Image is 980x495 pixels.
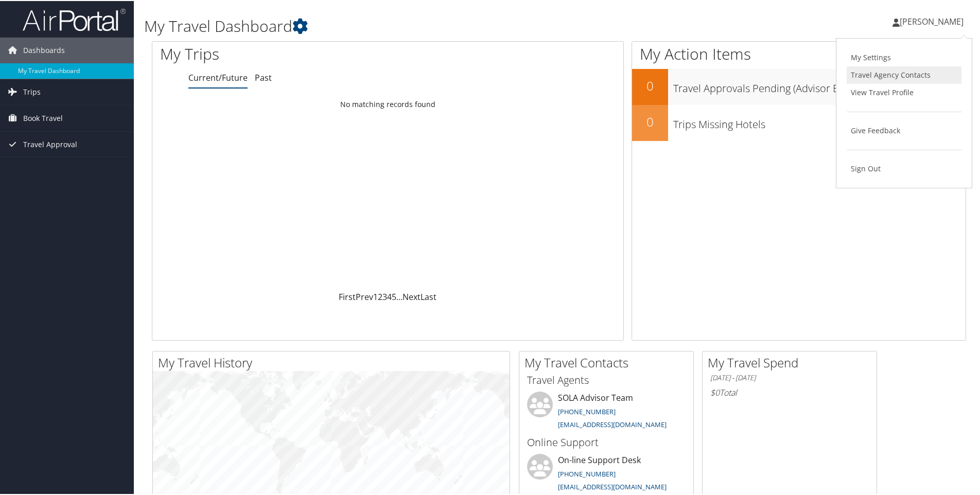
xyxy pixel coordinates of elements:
a: Last [421,290,436,302]
a: Current/Future [188,71,248,82]
a: [PERSON_NAME] [892,5,974,36]
a: Travel Agency Contacts [847,65,961,83]
h2: My Travel History [158,353,510,370]
h2: My Travel Contacts [524,353,693,370]
td: No matching records found [152,94,623,113]
a: [EMAIL_ADDRESS][DOMAIN_NAME] [558,419,667,428]
a: [PHONE_NUMBER] [558,406,616,415]
h1: My Travel Dashboard [144,14,697,36]
a: Next [402,290,421,302]
h3: Travel Agents [527,372,686,386]
span: Travel Approval [23,131,77,156]
a: Sign Out [847,159,961,176]
a: 4 [387,290,392,302]
li: On-line Support Desk [522,453,691,495]
img: airportal-logo.png [23,7,126,31]
h1: My Trips [160,42,419,64]
a: First [339,290,356,302]
h3: Travel Approvals Pending (Advisor Booked) [673,75,966,95]
a: Past [255,71,272,82]
span: Dashboards [23,37,65,62]
span: [PERSON_NAME] [900,15,964,26]
h2: 0 [632,76,668,94]
a: Give Feedback [847,121,961,138]
a: My Settings [847,48,961,65]
h3: Trips Missing Hotels [673,111,966,131]
h1: My Action Items [632,42,966,64]
span: $0 [710,386,720,397]
h2: 0 [632,112,668,130]
a: [EMAIL_ADDRESS][DOMAIN_NAME] [558,481,667,490]
a: View Travel Profile [847,83,961,100]
a: Prev [356,290,373,302]
a: 0Trips Missing Hotels [632,104,966,140]
a: 1 [373,290,378,302]
a: 5 [392,290,396,302]
h3: Online Support [527,434,686,449]
h2: My Travel Spend [708,353,877,370]
span: Book Travel [23,104,63,130]
span: … [396,290,402,302]
h6: Total [710,386,869,397]
a: 2 [378,290,382,302]
a: [PHONE_NUMBER] [558,468,616,478]
a: 0Travel Approvals Pending (Advisor Booked) [632,68,966,104]
h6: [DATE] - [DATE] [710,372,869,382]
span: Trips [23,78,41,104]
a: 3 [382,290,387,302]
li: SOLA Advisor Team [522,391,691,433]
